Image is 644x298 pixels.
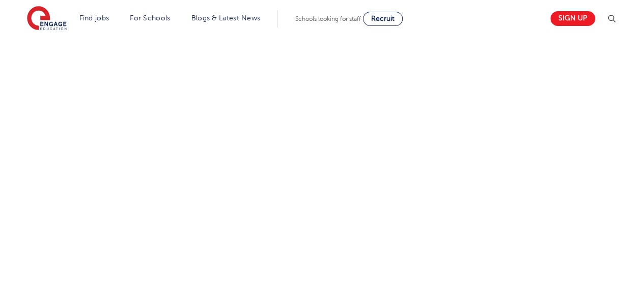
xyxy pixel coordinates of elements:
a: Blogs & Latest News [191,14,261,22]
a: For Schools [130,14,170,22]
span: Recruit [371,15,395,22]
a: Find jobs [79,14,109,22]
a: Sign up [550,11,595,26]
span: Schools looking for staff [295,15,361,22]
img: Engage Education [27,6,67,32]
a: Recruit [363,12,403,26]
